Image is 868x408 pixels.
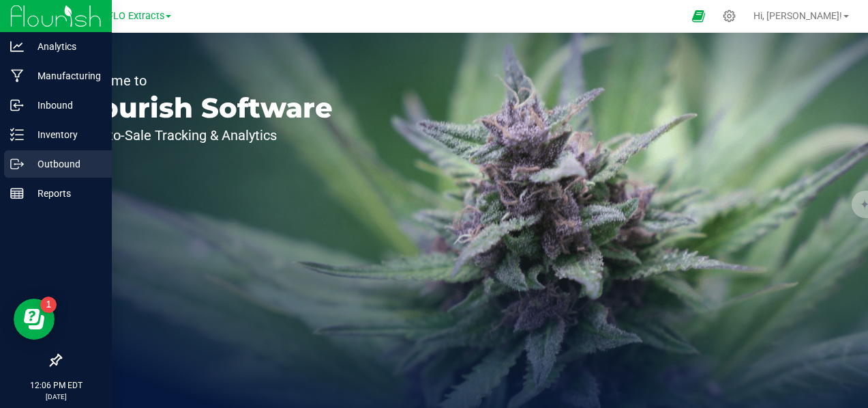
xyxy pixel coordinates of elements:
[10,157,24,171] inline-svg: Outbound
[753,10,842,21] span: Hi, [PERSON_NAME]!
[74,74,333,87] p: Welcome to
[10,187,24,200] inline-svg: Reports
[74,94,333,122] p: Flourish Software
[108,10,164,22] span: FLO Extracts
[683,3,714,29] span: Open Ecommerce Menu
[24,126,106,143] p: Inventory
[6,379,106,392] p: 12:06 PM EDT
[24,185,106,202] p: Reports
[24,38,106,55] p: Analytics
[6,392,106,402] p: [DATE]
[24,97,106,113] p: Inbound
[10,98,24,112] inline-svg: Inbound
[10,69,24,83] inline-svg: Manufacturing
[24,68,106,84] p: Manufacturing
[74,128,333,142] p: Seed-to-Sale Tracking & Analytics
[10,40,24,53] inline-svg: Analytics
[40,297,57,313] iframe: Resource center unread badge
[10,128,24,141] inline-svg: Inventory
[721,10,738,23] div: Manage settings
[24,156,106,172] p: Outbound
[14,299,55,340] iframe: Resource center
